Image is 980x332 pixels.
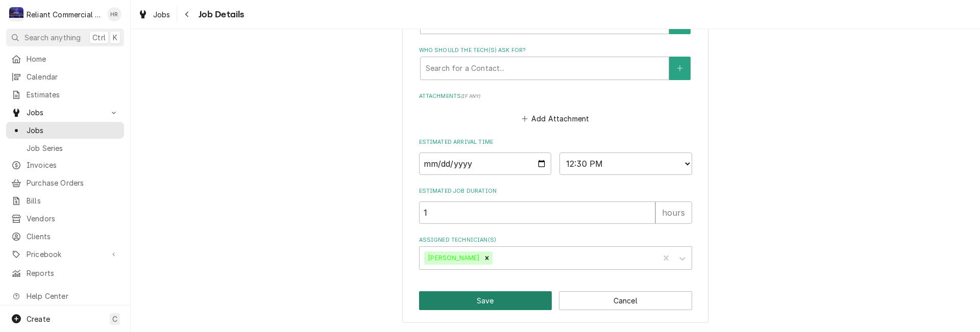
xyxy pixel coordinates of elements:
[27,291,118,301] span: Help Center
[424,251,481,265] div: [PERSON_NAME]
[107,7,121,21] div: HR
[6,68,124,85] a: Calendar
[677,65,683,72] svg: Create New Contact
[419,291,552,310] button: Save
[6,122,124,139] a: Jobs
[9,7,23,21] div: Reliant Commercial Appliance Repair LLC's Avatar
[27,268,119,278] span: Reports
[6,288,124,304] a: Go to Help Center
[27,143,119,154] span: Job Series
[419,92,692,100] label: Attachments
[419,291,692,310] div: Button Group
[669,57,691,80] button: Create New Contact
[520,112,591,126] button: Add Attachment
[6,29,124,46] button: Search anythingCtrlK
[419,236,692,244] label: Assigned Technician(s)
[6,104,124,121] a: Go to Jobs
[92,32,106,43] span: Ctrl
[6,192,124,209] a: Bills
[419,152,552,175] input: Date
[27,177,119,188] span: Purchase Orders
[27,160,119,170] span: Invoices
[655,201,692,224] div: hours
[419,46,692,55] label: Who should the tech(s) ask for?
[27,315,50,323] span: Create
[419,46,692,80] div: Who should the tech(s) ask for?
[107,7,121,21] div: Heath Reed's Avatar
[112,314,117,324] span: C
[27,54,119,64] span: Home
[419,187,692,195] label: Estimated Job Duration
[153,9,170,20] span: Jobs
[134,6,175,23] a: Jobs
[24,32,81,43] span: Search anything
[6,50,124,67] a: Home
[179,6,195,22] button: Navigate back
[27,231,119,242] span: Clients
[6,228,124,245] a: Clients
[113,32,117,43] span: K
[559,291,692,310] button: Cancel
[559,152,692,175] select: Time Select
[419,92,692,126] div: Attachments
[6,86,124,103] a: Estimates
[461,93,480,99] span: ( if any )
[6,246,124,263] a: Go to Pricebook
[27,195,119,206] span: Bills
[6,265,124,282] a: Reports
[27,9,102,20] div: Reliant Commercial Appliance Repair LLC
[27,125,119,136] span: Jobs
[27,107,104,118] span: Jobs
[9,7,23,21] div: R
[6,157,124,173] a: Invoices
[27,89,119,100] span: Estimates
[27,71,119,82] span: Calendar
[6,140,124,157] a: Job Series
[481,251,493,265] div: Remove Heath Reed
[6,210,124,227] a: Vendors
[419,236,692,269] div: Assigned Technician(s)
[419,291,692,310] div: Button Group Row
[27,249,104,260] span: Pricebook
[195,8,244,21] span: Job Details
[27,213,119,224] span: Vendors
[419,187,692,223] div: Estimated Job Duration
[6,174,124,191] a: Purchase Orders
[419,138,692,174] div: Estimated Arrival Time
[419,138,692,146] label: Estimated Arrival Time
